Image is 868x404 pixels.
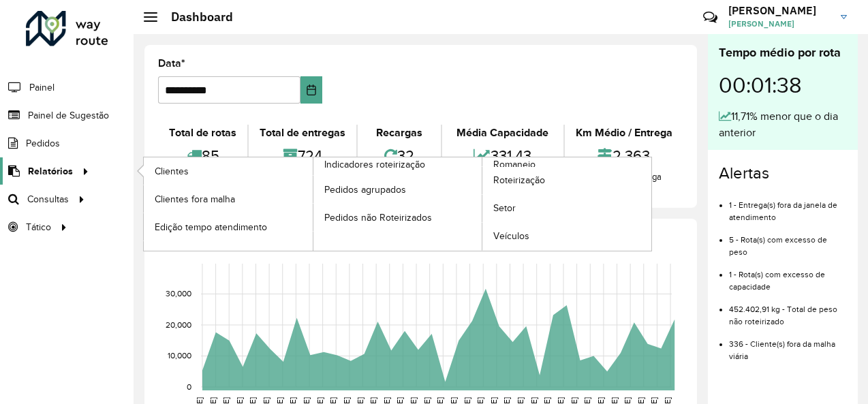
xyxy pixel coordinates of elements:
a: Veículos [482,223,651,250]
span: [PERSON_NAME] [728,18,831,30]
a: Edição tempo atendimento [144,213,313,240]
span: Tático [26,220,51,234]
span: Clientes [155,164,189,178]
li: 452.402,91 kg - Total de peso não roteirizado [729,293,847,328]
a: Clientes fora malha [144,185,313,213]
text: 0 [187,382,191,391]
li: 336 - Cliente(s) fora da malha viária [729,328,847,362]
span: Roteirização [493,173,545,187]
span: Pedidos agrupados [324,183,406,197]
div: 331,43 [446,141,560,170]
a: Contato Rápido [696,3,725,32]
text: 30,000 [166,290,191,298]
span: Relatórios [28,164,73,178]
span: Setor [493,201,516,215]
li: 1 - Entrega(s) fora da janela de atendimento [729,189,847,223]
label: Data [158,55,185,72]
button: Choose Date [300,76,322,104]
a: Indicadores roteirização [144,157,482,251]
span: Pedidos não Roteirizados [324,211,432,225]
span: Clientes fora malha [155,192,235,206]
span: Romaneio [493,157,536,172]
a: Romaneio [313,157,652,251]
div: Recargas [361,125,437,141]
div: Km Médio / Entrega [568,125,680,141]
div: 2,363 [568,141,680,170]
span: Painel de Sugestão [28,108,109,123]
a: Clientes [144,157,313,185]
a: Pedidos agrupados [313,176,482,203]
text: 10,000 [168,352,191,360]
div: 32 [361,141,437,170]
span: Pedidos [26,136,60,151]
a: Pedidos não Roteirizados [313,204,482,231]
a: Setor [482,195,651,222]
div: 85 [161,141,244,170]
span: Consultas [27,192,69,206]
li: 1 - Rota(s) com excesso de capacidade [729,258,847,293]
a: Roteirização [482,167,651,194]
span: Indicadores roteirização [324,157,425,172]
div: Total de entregas [252,125,353,141]
div: Tempo médio por rota [719,44,847,62]
text: 20,000 [166,320,191,329]
h2: Dashboard [157,10,233,25]
div: 724 [252,141,353,170]
span: Painel [29,80,55,95]
div: Total de rotas [161,125,244,141]
li: 5 - Rota(s) com excesso de peso [729,223,847,258]
h4: Alertas [719,164,847,183]
h3: [PERSON_NAME] [728,4,831,17]
span: Edição tempo atendimento [155,220,267,234]
div: Média Capacidade [446,125,560,141]
span: Veículos [493,229,529,243]
div: 11,71% menor que o dia anterior [719,108,847,141]
div: 00:01:38 [719,62,847,108]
